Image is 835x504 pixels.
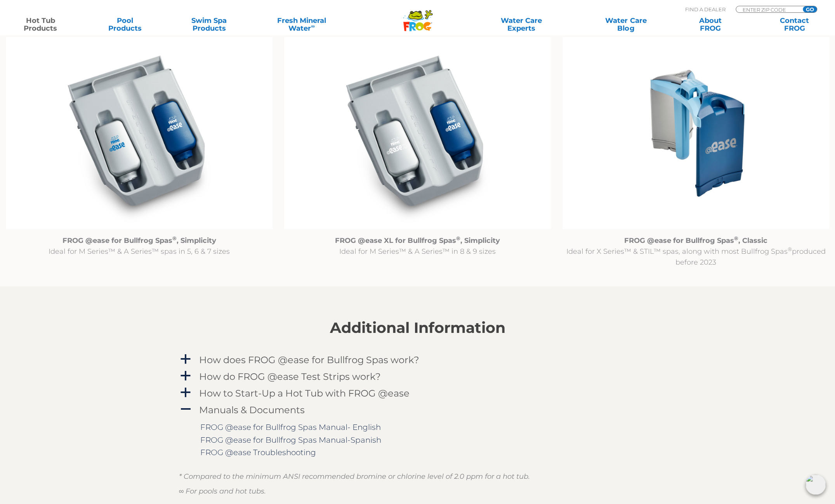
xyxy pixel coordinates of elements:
em: ∞ For pools and hot tubs. [179,487,266,495]
span: A [180,404,191,415]
a: FROG @ease Troubleshooting [200,447,316,457]
p: Ideal for M Series™ & A Series™ spas in 5, 6 & 7 sizes [6,235,273,257]
a: a How to Start-Up a Hot Tub with FROG @ease [179,386,656,400]
h4: Manuals & Documents [199,405,305,415]
sup: ® [734,235,738,241]
a: Water CareBlog [593,17,659,32]
img: openIcon [805,475,826,495]
a: a How do FROG @ease Test Strips work? [179,369,656,384]
sup: ∞ [311,23,315,29]
p: Ideal for M Series™ & A Series™ in 8 & 9 sizes [284,235,551,257]
a: Water CareExperts [468,17,574,32]
span: a [180,387,191,398]
h2: Additional Information [179,319,656,336]
strong: FROG @ease XL for Bullfrog Spas , Simplicity [335,236,500,245]
a: a How does FROG @ease for Bullfrog Spas work? [179,353,656,367]
h4: How do FROG @ease Test Strips work? [199,371,381,382]
a: Hot TubProducts [8,17,73,32]
a: Swim SpaProducts [176,17,242,32]
a: FROG @ease for Bullfrog Spas Manual-Spanish [200,435,381,444]
a: A Manuals & Documents [179,403,656,417]
sup: ® [456,235,460,241]
a: Fresh MineralWater∞ [260,17,342,32]
span: a [180,353,191,365]
img: Untitled design (94) [562,37,829,229]
h4: How to Start-Up a Hot Tub with FROG @ease [199,388,410,398]
span: a [180,370,191,382]
p: Ideal for X Series™ & STIL™ spas, along with most Bullfrog Spas produced before 2023 [562,235,829,268]
a: PoolProducts [92,17,158,32]
sup: ® [172,235,177,241]
strong: FROG @ease for Bullfrog Spas , Simplicity [62,236,216,245]
sup: ® [788,246,792,252]
input: GO [803,6,817,12]
em: * Compared to the minimum ANSI recommended bromine or chlorine level of 2.0 ppm for a hot tub. [179,472,530,480]
img: @ease_Bullfrog_FROG @ease R180 for Bullfrog Spas with Filter [6,37,273,229]
a: ContactFROG [762,17,827,32]
strong: FROG @ease for Bullfrog Spas , Classic [624,236,767,245]
p: Find A Dealer [685,6,726,13]
img: @ease_Bullfrog_FROG @easeXL for Bullfrog Spas with Filter [284,37,551,229]
a: FROG @ease for Bullfrog Spas Manual- English [200,423,381,432]
input: Zip Code Form [742,6,794,13]
h4: How does FROG @ease for Bullfrog Spas work? [199,355,419,365]
a: AboutFROG [677,17,743,32]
